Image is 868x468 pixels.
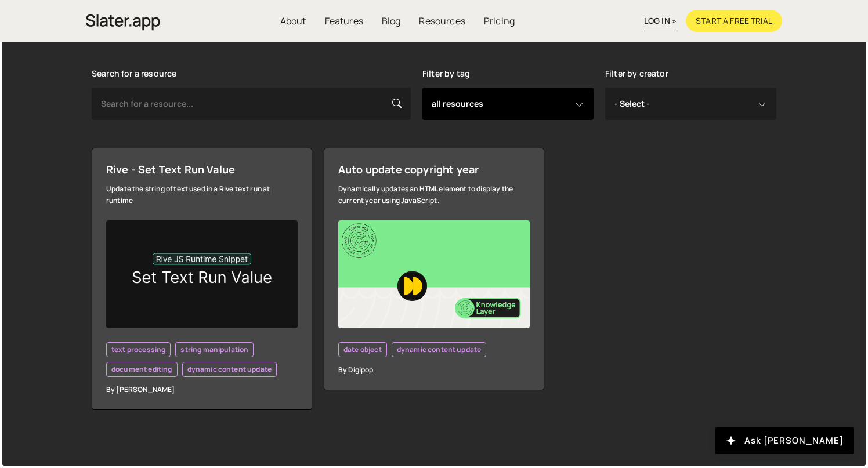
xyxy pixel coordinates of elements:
input: Search for a resource... [92,88,411,120]
img: YT%20-%20Thumb%20(8).png [338,220,530,328]
label: Search for a resource [92,69,176,78]
a: Pricing [475,10,524,32]
div: By [PERSON_NAME] [106,384,298,396]
span: date object [343,345,382,354]
span: string manipulation [180,345,248,354]
a: Auto update copyright year Dynamically updates an HTML element to display the current year using ... [324,148,544,390]
label: Filter by tag [422,69,470,78]
img: settext.png [106,220,298,328]
span: dynamic content update [397,345,482,354]
img: Slater is an modern coding environment with an inbuilt AI tool. Get custom code quickly with no c... [86,11,160,34]
div: Rive - Set Text Run Value [106,162,298,176]
a: About [271,10,316,32]
a: Rive - Set Text Run Value Update the string of text used in a Rive text run at runtime text proce... [92,148,312,410]
a: Blog [372,10,410,32]
span: document editing [111,365,172,374]
button: Ask [PERSON_NAME] [715,427,854,454]
a: Start a free trial [686,10,782,32]
a: Features [316,10,372,32]
a: Resources [410,10,474,32]
span: text processing [111,345,165,354]
a: home [86,8,160,34]
div: By Digipop [338,364,530,376]
div: Update the string of text used in a Rive text run at runtime [106,183,298,206]
div: Dynamically updates an HTML element to display the current year using JavaScript. [338,183,530,206]
span: dynamic content update [187,365,272,374]
label: Filter by creator [605,69,668,78]
div: Auto update copyright year [338,162,530,176]
a: log in » [644,11,677,31]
